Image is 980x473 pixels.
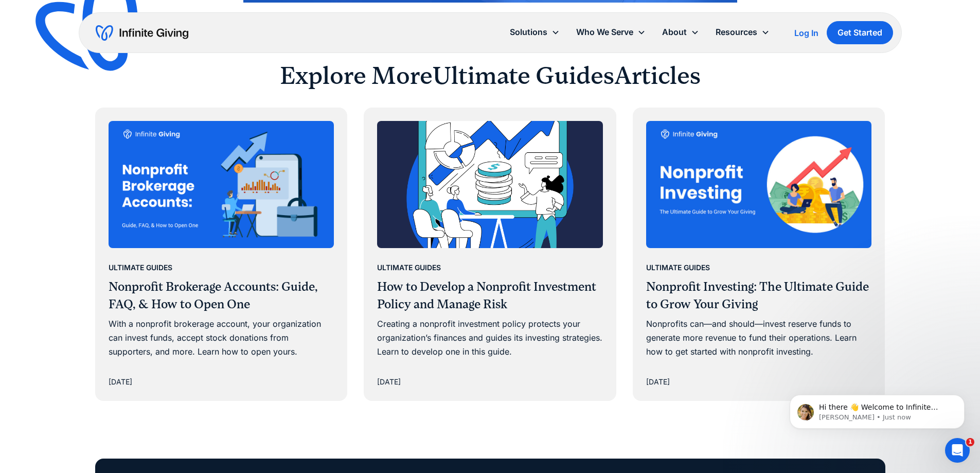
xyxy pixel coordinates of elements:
[646,376,670,388] div: [DATE]
[774,373,980,445] iframe: Intercom notifications message
[614,60,701,91] h2: Articles
[510,25,547,39] div: Solutions
[377,261,441,274] div: Ultimate Guides
[365,109,615,400] a: Ultimate GuidesHow to Develop a Nonprofit Investment Policy and Manage RiskCreating a nonprofit i...
[109,278,334,313] h3: Nonprofit Brokerage Accounts: Guide, FAQ, & How to Open One
[109,261,172,274] div: Ultimate Guides
[966,438,974,446] span: 1
[794,29,818,37] div: Log In
[109,317,334,359] div: With a nonprofit brokerage account, your organization can invest funds, accept stock donations fr...
[794,27,818,39] a: Log In
[377,317,603,359] div: Creating a nonprofit investment policy protects your organization’s finances and guides its inves...
[280,60,433,91] h2: Explore More
[568,21,654,43] div: Who We Serve
[646,278,872,313] h3: Nonprofit Investing: The Ultimate Guide to Grow Your Giving
[377,376,401,388] div: [DATE]
[109,376,132,388] div: [DATE]
[945,438,970,463] iframe: Intercom live chat
[646,261,710,274] div: Ultimate Guides
[646,317,872,359] div: Nonprofits can—and should—invest reserve funds to generate more revenue to fund their operations....
[654,21,707,43] div: About
[502,21,568,43] div: Solutions
[96,25,188,41] a: home
[433,60,614,91] h2: Ultimate Guides
[662,25,687,39] div: About
[576,25,633,39] div: Who We Serve
[634,109,884,400] a: Ultimate GuidesNonprofit Investing: The Ultimate Guide to Grow Your GivingNonprofits can—and shou...
[716,25,757,39] div: Resources
[707,21,778,43] div: Resources
[827,21,893,44] a: Get Started
[96,109,347,400] a: Ultimate GuidesNonprofit Brokerage Accounts: Guide, FAQ, & How to Open OneWith a nonprofit broker...
[377,278,603,313] h3: How to Develop a Nonprofit Investment Policy and Manage Risk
